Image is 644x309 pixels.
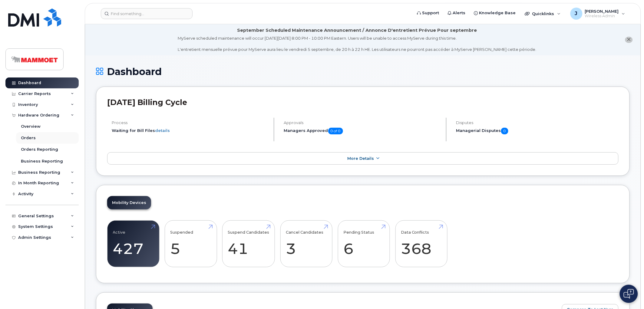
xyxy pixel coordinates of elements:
[112,128,269,133] li: Waiting for Bill Files
[343,224,384,264] a: Pending Status 6
[348,156,374,161] span: More Details
[155,128,170,133] a: details
[456,128,619,134] h5: Managerial Disputes
[107,196,151,209] a: Mobility Devices
[170,224,211,264] a: Suspended 5
[624,289,634,299] img: Open chat
[284,128,441,134] h5: Managers Approved
[228,224,269,264] a: Suspend Candidates 41
[501,128,508,134] span: 0
[96,66,630,77] h1: Dashboard
[178,35,537,52] div: MyServe scheduled maintenance will occur [DATE][DATE] 8:00 PM - 10:00 PM Eastern. Users will be u...
[237,27,477,34] div: September Scheduled Maintenance Announcement / Annonce D'entretient Prévue Pour septembre
[456,120,619,125] h4: Disputes
[286,224,327,264] a: Cancel Candidates 3
[113,224,154,264] a: Active 427
[284,120,441,125] h4: Approvals
[107,98,619,107] h2: [DATE] Billing Cycle
[328,128,343,134] span: 0 of 0
[401,224,442,264] a: Data Conflicts 368
[625,37,633,43] button: close notification
[112,120,269,125] h4: Process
